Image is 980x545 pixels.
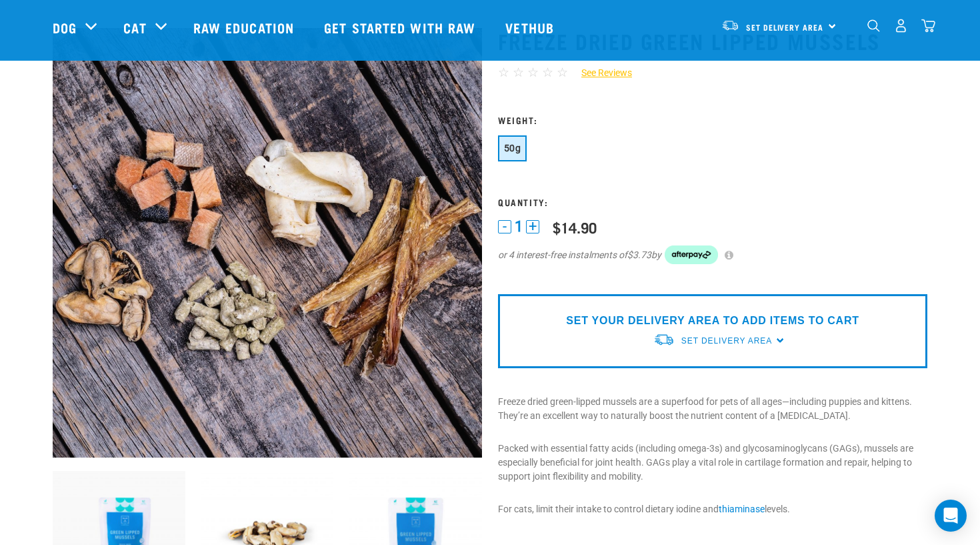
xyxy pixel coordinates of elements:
[123,17,146,37] a: Cat
[311,1,492,54] a: Get started with Raw
[498,245,927,264] div: or 4 interest-free instalments of by
[867,19,880,32] img: home-icon-1@2x.png
[557,65,568,80] span: ☆
[498,442,927,484] p: Packed with essential fatty acids (including omega-3s) and glycosaminoglycans (GAGs), mussels are...
[627,248,651,262] span: $3.73
[498,395,927,423] p: Freeze dried green-lipped mussels are a superfood for pets of all ages—including puppies and kitt...
[665,245,718,264] img: Afterpay
[498,115,927,125] h3: Weight:
[681,336,772,346] span: Set Delivery Area
[180,1,311,54] a: Raw Education
[527,65,539,80] span: ☆
[568,66,632,80] a: See Reviews
[498,220,511,233] button: -
[553,219,597,235] div: $14.90
[513,65,524,80] span: ☆
[921,19,935,33] img: home-icon@2x.png
[53,17,77,37] a: Dog
[935,500,967,532] div: Open Intercom Messenger
[566,313,859,329] p: SET YOUR DELIVERY AREA TO ADD ITEMS TO CART
[542,65,553,80] span: ☆
[498,65,509,80] span: ☆
[498,502,927,516] p: For cats, limit their intake to control dietary iodine and levels.
[894,19,908,33] img: user.png
[498,197,927,207] h3: Quantity:
[721,19,739,31] img: van-moving.png
[498,135,527,161] button: 50g
[492,1,571,54] a: Vethub
[515,219,523,233] span: 1
[653,333,675,347] img: van-moving.png
[746,25,823,29] span: Set Delivery Area
[526,220,539,233] button: +
[53,28,482,458] img: Assortment Of Raw Essentials Treats Including, Salmon, Mussels, Tripe, Lamb Ear, And Venison Tendon
[719,504,765,514] a: thiaminase
[504,143,521,153] span: 50g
